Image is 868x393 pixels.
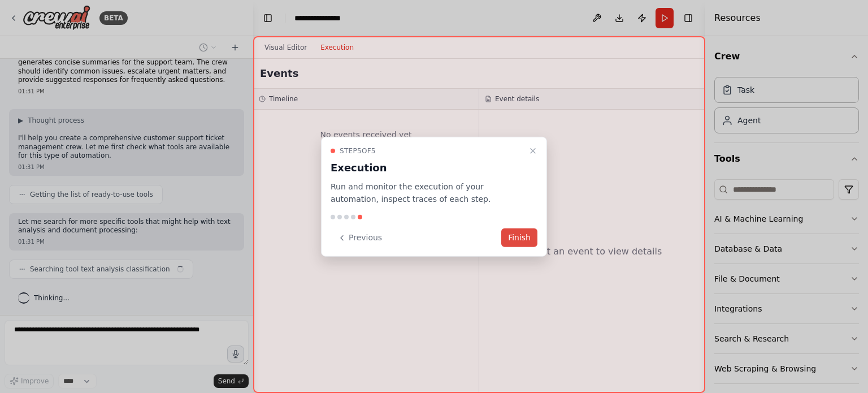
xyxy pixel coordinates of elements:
[501,228,537,247] button: Finish
[331,159,524,175] h3: Execution
[331,180,524,206] p: Run and monitor the execution of your automation, inspect traces of each step.
[331,228,389,247] button: Previous
[340,146,376,155] span: Step 5 of 5
[260,10,276,26] button: Hide left sidebar
[526,144,540,157] button: Close walkthrough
